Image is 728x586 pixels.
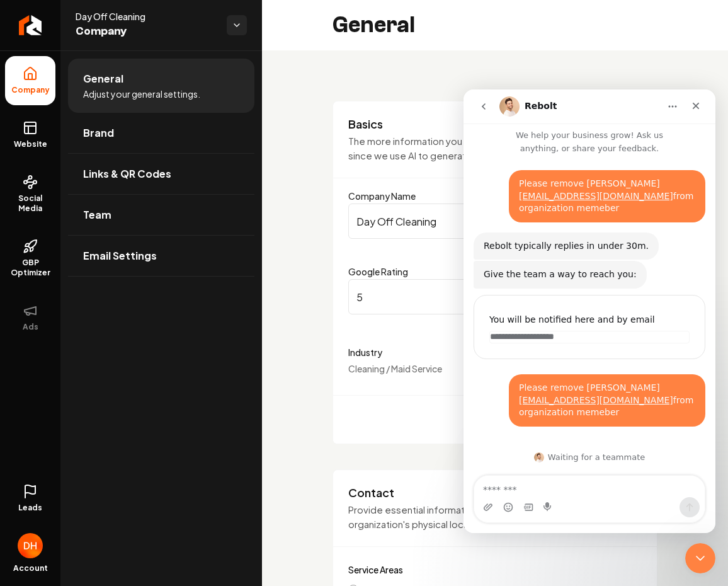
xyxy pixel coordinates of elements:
span: Website [9,139,52,149]
a: Social Media [5,164,55,224]
iframe: To enrich screen reader interactions, please activate Accessibility in Grammarly extension settings [464,89,715,533]
span: Leads [18,503,42,513]
span: Team [83,207,111,222]
span: Email Settings [83,248,157,263]
span: Ads [18,322,43,332]
button: Ads [5,293,55,342]
h3: Contact [348,485,642,500]
a: Email Settings [68,236,254,276]
h3: Basics [348,117,642,132]
input: Google Rating [348,279,642,314]
p: Provide essential information about your business or organization's physical location and contact... [348,503,642,531]
label: Company Name [348,190,416,202]
h2: General [333,13,415,38]
p: The more information you provide, the better your site will turn out since we use AI to generate ... [348,134,642,163]
span: General [83,71,123,86]
a: Website [5,110,55,159]
button: Open user button [18,528,43,558]
span: GBP Optimizer [5,258,55,278]
span: Cleaning / Maid Service [348,363,442,374]
span: Day Off Cleaning [76,10,217,23]
a: Team [68,195,254,235]
span: Company [6,85,55,95]
span: Adjust your general settings. [83,88,200,100]
span: Social Media [5,193,55,214]
img: Rebolt Logo [19,15,42,35]
a: GBP Optimizer [5,229,55,288]
label: Industry [348,345,642,360]
span: Brand [83,125,114,141]
a: Brand [68,113,254,153]
img: Daniel Harrison [18,533,43,558]
span: Company [76,23,217,40]
span: Account [13,563,48,573]
input: Company Name [348,204,642,239]
label: Google Rating [348,266,408,277]
iframe: Intercom live chat [685,543,715,573]
a: Links & QR Codes [68,154,254,194]
label: Service Areas [348,564,403,575]
a: Leads [5,474,55,523]
span: Links & QR Codes [83,166,171,181]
